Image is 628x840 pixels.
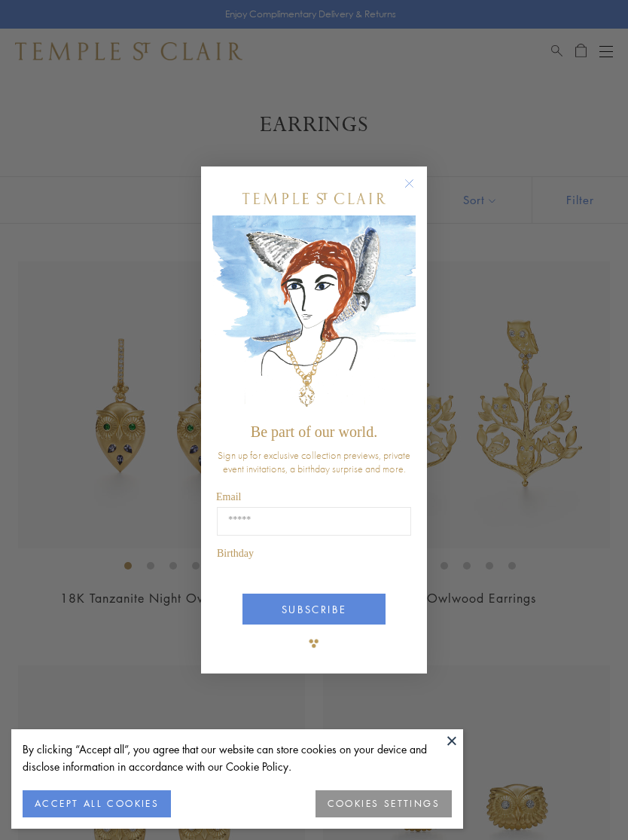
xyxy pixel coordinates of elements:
[217,507,411,536] input: Email
[23,741,452,775] div: By clicking “Accept all”, you agree that our website can store cookies on your device and disclos...
[212,215,416,417] img: c4a9eb12-d91a-4d4a-8ee0-386386f4f338.jpeg
[299,628,329,658] img: TSC
[242,594,386,625] button: SUBSCRIBE
[316,790,452,817] button: COOKIES SETTINGS
[217,548,254,559] span: Birthday
[218,448,410,475] span: Sign up for exclusive collection previews, private event invitations, a birthday surprise and more.
[251,423,377,440] span: Be part of our world.
[216,491,241,502] span: Email
[242,193,386,204] img: Temple St. Clair
[407,182,426,200] button: Close dialog
[23,790,171,817] button: ACCEPT ALL COOKIES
